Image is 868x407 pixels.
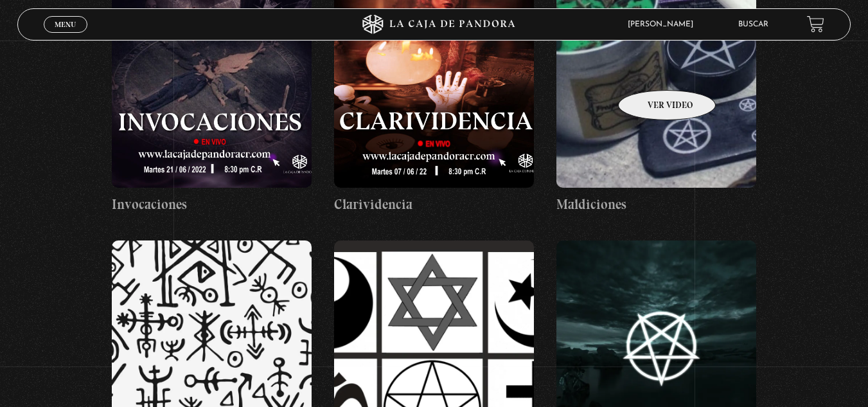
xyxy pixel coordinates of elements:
[112,194,312,215] h4: Invocaciones
[55,21,76,28] span: Menu
[621,21,706,28] span: [PERSON_NAME]
[556,194,756,215] h4: Maldiciones
[334,194,534,215] h4: Clarividencia
[807,15,824,33] a: View your shopping cart
[738,21,768,28] a: Buscar
[50,31,80,40] span: Cerrar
